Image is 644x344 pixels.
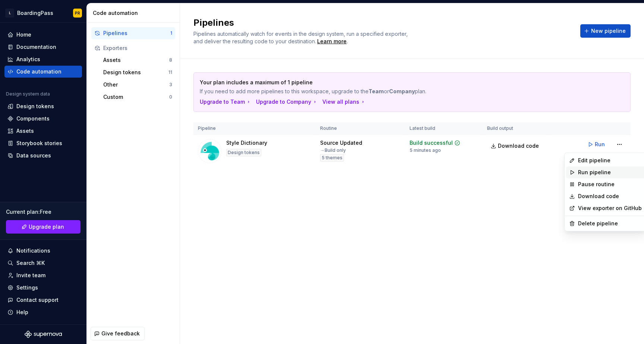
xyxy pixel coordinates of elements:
[578,204,642,212] a: View exporter on GitHub
[578,220,642,227] div: Delete pipeline
[578,193,642,200] a: Download code
[578,181,642,188] div: Pause routine
[578,169,642,176] div: Run pipeline
[578,157,642,164] div: Edit pipeline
